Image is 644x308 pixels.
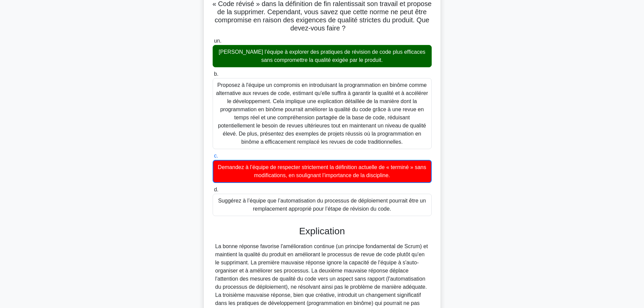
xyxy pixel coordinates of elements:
font: c. [214,153,218,159]
font: d. [214,187,218,192]
font: Explication [299,226,345,236]
font: [PERSON_NAME] l’équipe à explorer des pratiques de révision de code plus efficaces sans compromet... [219,49,426,63]
font: un. [214,38,221,44]
font: Suggérez à l’équipe que l’automatisation du processus de déploiement pourrait être un remplacemen... [218,198,426,212]
font: Proposez à l'équipe un compromis en introduisant la programmation en binôme comme alternative aux... [216,82,428,145]
font: Demandez à l’équipe de respecter strictement la définition actuelle de « terminé » sans modificat... [218,164,426,178]
font: b. [214,71,218,77]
